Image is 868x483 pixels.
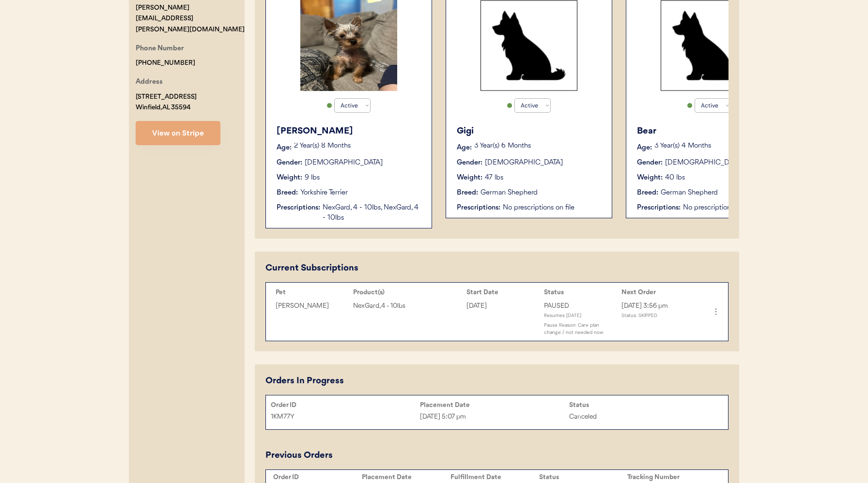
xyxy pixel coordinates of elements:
[637,143,652,153] div: Age:
[474,143,602,150] p: 3 Year(s) 6 Months
[627,473,716,481] div: Tracking Number
[265,375,344,388] div: Orders In Progress
[621,288,694,296] div: Next Order
[637,158,663,168] div: Gender:
[665,173,685,183] div: 40 lbs
[544,321,617,336] div: Pause Reason: Care plan change / not needed now
[654,143,782,150] p: 3 Year(s) 4 Months
[277,188,298,198] div: Breed:
[450,473,539,481] div: Fulfillment Date
[277,158,302,168] div: Gender:
[544,301,617,312] div: PAUSED
[683,203,782,213] div: No prescriptions on file
[544,312,617,321] div: Resumes [DATE]
[569,401,718,409] div: Status
[661,188,718,198] div: German Shepherd
[637,125,782,138] div: Bear
[621,312,694,321] div: Status: SKIPPED
[136,2,245,35] div: [PERSON_NAME][EMAIL_ADDRESS][PERSON_NAME][DOMAIN_NAME]
[457,173,482,183] div: Weight:
[136,76,163,89] div: Address
[621,301,694,312] div: [DATE] 3:56 pm
[136,91,197,114] div: [STREET_ADDRESS] Winfield, AL 35594
[457,203,500,213] div: Prescriptions:
[277,173,302,183] div: Weight:
[485,158,563,168] div: [DEMOGRAPHIC_DATA]
[569,411,718,423] div: Canceled
[271,401,420,409] div: Order ID
[136,43,184,55] div: Phone Number
[544,288,617,296] div: Status
[305,158,383,168] div: [DEMOGRAPHIC_DATA]
[466,288,539,296] div: Start Date
[457,158,482,168] div: Gender:
[305,173,320,183] div: 9 lbs
[300,188,348,198] div: Yorkshire Terrier
[503,203,602,213] div: No prescriptions on file
[637,203,681,213] div: Prescriptions:
[273,473,362,481] div: Order ID
[136,58,195,69] div: [PHONE_NUMBER]
[539,473,628,481] div: Status
[276,288,348,296] div: Pet
[485,173,503,183] div: 47 lbs
[271,411,420,423] div: 1KM77Y
[277,143,292,153] div: Age:
[665,158,743,168] div: [DEMOGRAPHIC_DATA]
[457,125,602,138] div: Gigi
[294,143,422,150] p: 2 Year(s) 8 Months
[362,473,450,481] div: Placement Date
[323,203,422,223] div: NexGard, 4 - 10lbs, NexGard, 4 - 10lbs
[457,188,478,198] div: Breed:
[466,301,539,312] div: [DATE]
[276,301,348,312] div: [PERSON_NAME]
[457,143,472,153] div: Age:
[277,125,422,138] div: [PERSON_NAME]
[480,188,538,198] div: German Shepherd
[265,449,333,462] div: Previous Orders
[353,301,462,312] div: NexGard, 4 - 10lbs
[277,203,320,213] div: Prescriptions:
[353,288,462,296] div: Product(s)
[136,121,220,145] button: View on Stripe
[637,173,663,183] div: Weight:
[637,188,658,198] div: Breed:
[420,411,569,423] div: [DATE] 5:07 pm
[420,401,569,409] div: Placement Date
[265,262,358,275] div: Current Subscriptions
